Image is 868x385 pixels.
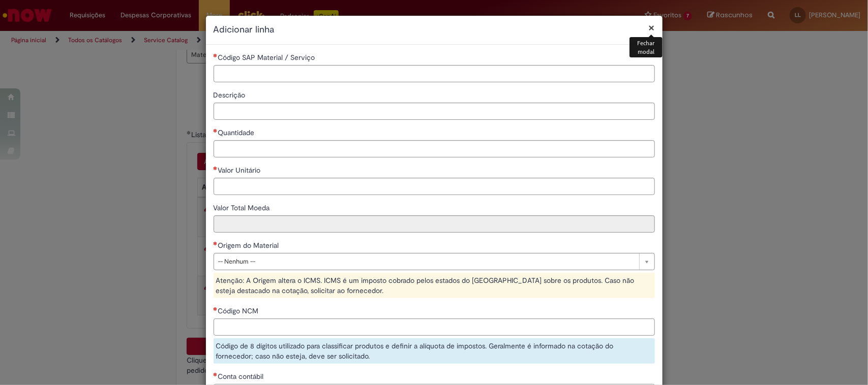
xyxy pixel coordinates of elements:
[214,129,218,133] span: Necessários
[214,215,655,233] input: Valor Total Moeda
[214,65,655,82] input: Código SAP Material / Serviço
[214,90,248,100] span: Descrição
[218,306,261,315] span: Código NCM
[214,166,218,170] span: Necessários
[214,103,655,120] input: Descrição
[218,372,266,381] span: Conta contábil
[214,273,655,298] div: Atenção: A Origem altera o ICMS. ICMS é um imposto cobrado pelos estados do [GEOGRAPHIC_DATA] sob...
[214,241,218,245] span: Necessários
[214,338,655,364] div: Código de 8 dígitos utilizado para classificar produtos e definir a alíquota de impostos. Geralme...
[214,307,218,311] span: Necessários
[649,22,655,33] button: Fechar modal
[214,178,655,195] input: Valor Unitário
[214,140,655,157] input: Quantidade
[218,166,263,175] span: Valor Unitário
[214,23,655,37] h2: Adicionar linha
[218,241,281,250] span: Origem do Material
[214,203,272,212] span: Somente leitura - Valor Total Moeda
[214,53,218,57] span: Necessários
[214,318,655,336] input: Código NCM
[630,37,662,57] div: Fechar modal
[218,53,317,62] span: Código SAP Material / Serviço
[214,372,218,376] span: Necessários
[218,128,257,137] span: Quantidade
[218,253,634,270] span: -- Nenhum --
